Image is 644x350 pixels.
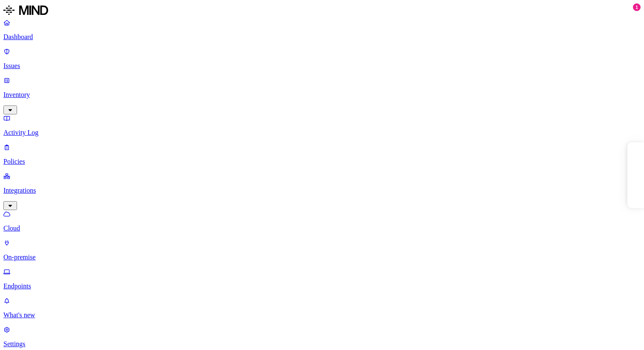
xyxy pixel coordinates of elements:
[3,143,641,165] a: Policies
[633,3,641,11] div: 1
[3,158,641,165] p: Policies
[3,340,641,348] p: Settings
[3,62,641,70] p: Issues
[3,268,641,290] a: Endpoints
[3,77,641,113] a: Inventory
[3,172,641,209] a: Integrations
[3,48,641,70] a: Issues
[3,282,641,290] p: Endpoints
[3,225,641,232] p: Cloud
[3,311,641,319] p: What's new
[3,210,641,232] a: Cloud
[3,3,48,17] img: MIND
[3,187,641,194] p: Integrations
[3,297,641,319] a: What's new
[3,3,641,19] a: MIND
[3,326,641,348] a: Settings
[3,114,641,137] a: Activity Log
[3,33,641,41] p: Dashboard
[3,129,641,137] p: Activity Log
[3,91,641,99] p: Inventory
[3,19,641,41] a: Dashboard
[3,253,641,261] p: On-premise
[3,239,641,261] a: On-premise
